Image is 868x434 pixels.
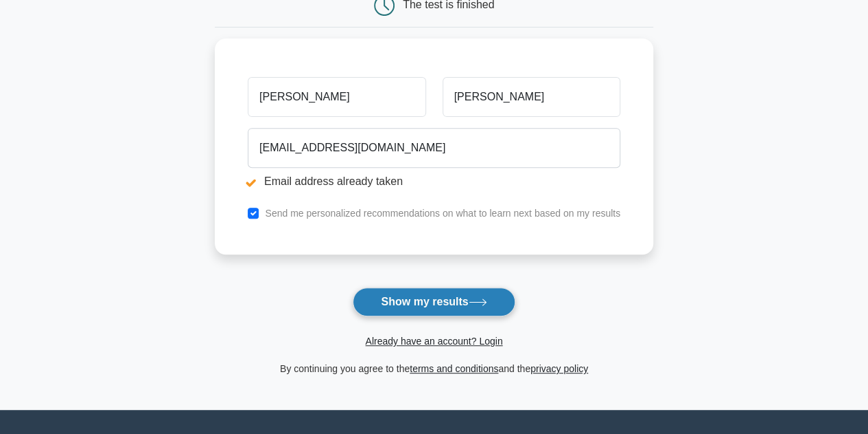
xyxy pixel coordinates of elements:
[265,208,620,219] label: Send me personalized recommendations on what to learn next based on my results
[248,173,620,190] li: Email address already taken
[410,363,498,374] a: terms and conditions
[365,336,502,347] a: Already have an account? Login
[530,363,588,374] a: privacy policy
[207,360,661,377] div: By continuing you agree to the and the
[248,77,425,117] input: First name
[248,128,620,168] input: Email
[353,287,515,316] button: Show my results
[443,77,620,117] input: Last name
